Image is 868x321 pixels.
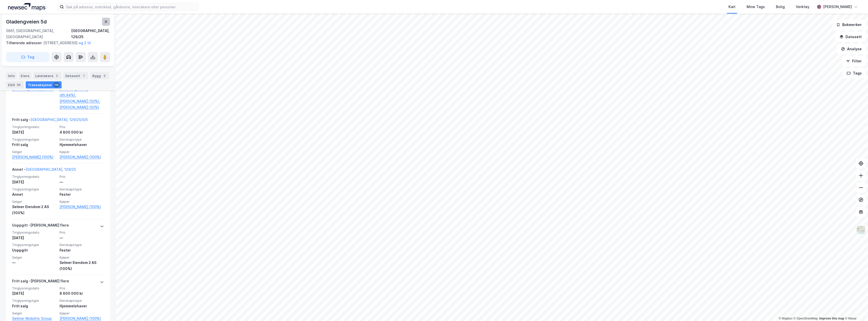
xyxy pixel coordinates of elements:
div: Datasett [63,72,88,79]
div: Leietakere [33,72,61,79]
div: 2 [54,73,59,78]
div: Hjemmelshaver [60,142,104,148]
div: Fritt salg - [12,117,88,125]
span: Tilhørende adresser: [6,41,43,45]
span: Tinglysningsdato [12,230,57,235]
a: OpenStreetMap [794,317,818,320]
div: 8 600 000 kr [60,290,104,297]
span: Pris [60,175,104,179]
button: Analyse [837,44,866,54]
span: Eierskapstype [60,187,104,191]
div: 95 [16,82,22,87]
span: Kjøper [60,150,104,154]
button: Filter [842,56,866,66]
div: 3 [102,73,107,78]
div: Gladengveien 5d [6,18,48,26]
span: Tinglysningstype [12,299,57,303]
div: [DATE] [12,179,57,185]
div: Uoppgitt - [PERSON_NAME] flere [12,222,69,230]
span: Pris [60,125,104,129]
div: Selmer Eiendom 2 AS (100%) [12,204,57,216]
a: [PERSON_NAME] (100%) [60,154,104,160]
div: Kontrollprogram for chat [843,297,868,321]
span: Tinglysningstype [12,187,57,191]
span: Tinglysningstype [12,137,57,142]
a: [PERSON_NAME] (85.84%), [60,86,104,98]
div: — [60,235,104,241]
span: Selger [12,255,57,260]
div: 1 [81,73,86,78]
div: — [60,179,104,185]
a: Improve this map [819,317,844,320]
div: Transaksjoner [26,81,62,88]
div: Eiere [19,72,31,79]
button: Tags [843,68,866,78]
div: — [12,260,57,266]
span: Pris [60,286,104,290]
span: Selger [12,150,57,154]
span: Kjøper [60,200,104,204]
div: Fester [60,247,104,253]
div: [STREET_ADDRESS] [6,40,106,46]
button: Bokmerker [832,20,866,30]
span: Selger [12,311,57,315]
div: [DATE] [12,129,57,135]
div: 0661, [GEOGRAPHIC_DATA], [GEOGRAPHIC_DATA] [6,28,71,40]
iframe: Chat Widget [843,297,868,321]
div: Bygg [90,72,109,79]
div: Fritt salg [12,303,57,309]
div: ESG [6,81,24,88]
div: [DATE] [12,235,57,241]
div: 4 800 000 kr [60,129,104,135]
div: Fritt salg - [PERSON_NAME] flere [12,278,69,286]
div: [GEOGRAPHIC_DATA], 129/25 [71,28,110,40]
div: Verktøy [796,4,809,10]
span: Eierskapstype [60,243,104,247]
a: [GEOGRAPHIC_DATA], 129/25/0/5 [31,117,88,122]
div: Hjemmelshaver [60,303,104,309]
span: Eierskapstype [60,299,104,303]
div: Fester [60,191,104,197]
a: [PERSON_NAME] (100%) [12,154,57,160]
span: Kjøper [60,311,104,315]
a: Mapbox [779,317,793,320]
a: [PERSON_NAME] (100%) [60,204,104,210]
div: Annet [12,191,57,197]
img: Z [856,225,866,235]
span: Tinglysningstype [12,243,57,247]
a: [PERSON_NAME] (50%) [60,104,104,110]
div: Kart [728,4,736,10]
span: Tinglysningsdato [12,175,57,179]
div: Fritt salg [12,142,57,148]
button: Datasett [835,32,866,42]
button: Tag [6,52,49,62]
input: Søk på adresse, matrikkel, gårdeiere, leietakere eller personer [64,3,199,11]
div: Bolig [776,4,785,10]
span: Selger [12,200,57,204]
a: [GEOGRAPHIC_DATA], 129/25 [25,167,76,171]
span: Tinglysningsdato [12,286,57,290]
div: [DATE] [12,290,57,297]
div: Mine Tags [747,4,765,10]
img: logo.a4113a55bc3d86da70a041830d287a7e.svg [8,3,45,11]
div: 113 [53,82,60,87]
div: [PERSON_NAME] [823,4,852,10]
div: Selmer Eiendom 2 AS (100%) [60,260,104,272]
span: Eierskapstype [60,137,104,142]
a: [PERSON_NAME] (50%), [60,98,104,104]
span: Pris [60,230,104,235]
div: Annet - [12,166,76,175]
span: Tinglysningsdato [12,125,57,129]
div: Uoppgitt [12,247,57,253]
div: Info [6,72,17,79]
span: Kjøper [60,255,104,260]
